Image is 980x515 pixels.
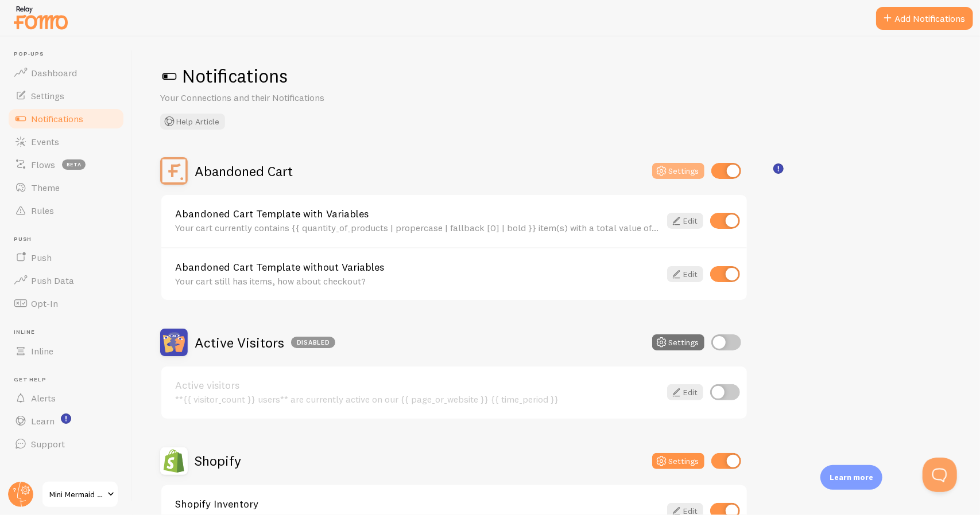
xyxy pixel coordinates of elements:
p: Your Connections and their Notifications [160,91,436,104]
img: Abandoned Cart [160,157,188,185]
img: Active Visitors [160,329,188,356]
a: Rules [7,199,125,222]
h2: Active Visitors [195,334,335,352]
div: Your cart currently contains {{ quantity_of_products | propercase | fallback [0] | bold }} item(s... [175,223,660,233]
div: Learn more [820,465,882,490]
svg: <p>Watch New Feature Tutorials!</p> [61,413,71,424]
a: Events [7,130,125,153]
a: Edit [667,213,703,229]
a: Edit [667,384,703,400]
a: Abandoned Cart Template without Variables [175,262,660,272]
a: Settings [7,84,125,107]
span: Settings [31,90,64,102]
svg: <p>🛍️ For Shopify Users</p><p>To use the <strong>Abandoned Cart with Variables</strong> template,... [773,163,784,174]
div: Your cart still has items, how about checkout? [175,276,660,286]
a: Shopify Inventory [175,499,660,509]
span: Events [31,136,59,147]
span: Opt-In [31,298,58,309]
span: Notifications [31,113,83,124]
a: Edit [667,266,703,282]
span: Push [14,236,125,243]
span: Flows [31,159,55,170]
p: Learn more [830,472,873,483]
span: Support [31,438,65,450]
img: Shopify [160,447,188,475]
span: Learn [31,415,55,427]
a: Dashboard [7,61,125,84]
button: Settings [652,163,704,179]
span: Get Help [14,376,125,384]
a: Theme [7,176,125,199]
span: Inline [14,329,125,336]
span: Mini Mermaid Tails Ltd [49,487,104,501]
span: Push [31,252,52,263]
a: Push Data [7,269,125,292]
button: Help Article [160,114,225,130]
a: Learn [7,409,125,432]
span: Rules [31,205,54,216]
span: Inline [31,345,53,357]
a: Opt-In [7,292,125,315]
a: Notifications [7,107,125,130]
h2: Shopify [195,452,241,470]
span: Push Data [31,275,74,286]
span: Alerts [31,392,56,404]
a: Support [7,432,125,455]
div: **{{ visitor_count }} users** are currently active on our {{ page_or_website }} {{ time_period }} [175,394,660,404]
a: Push [7,246,125,269]
span: Pop-ups [14,50,125,58]
a: Alerts [7,387,125,409]
a: Abandoned Cart Template with Variables [175,209,660,219]
span: Dashboard [31,67,77,79]
iframe: Help Scout Beacon - Open [923,458,957,492]
span: beta [62,159,86,170]
div: Disabled [291,337,335,348]
img: fomo-relay-logo-orange.svg [12,3,69,32]
span: Theme [31,182,60,193]
a: Inline [7,340,125,362]
button: Settings [652,334,704,350]
a: Mini Mermaid Tails Ltd [41,481,119,508]
a: Flows beta [7,153,125,176]
h1: Notifications [160,64,952,88]
h2: Abandoned Cart [195,162,293,180]
button: Settings [652,453,704,469]
a: Active visitors [175,380,660,391]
